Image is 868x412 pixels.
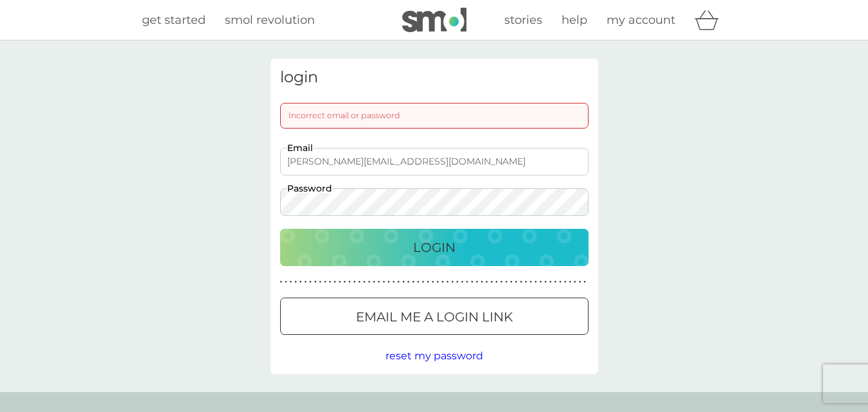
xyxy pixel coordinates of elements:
[515,279,518,285] p: ●
[393,279,395,285] p: ●
[285,279,287,285] p: ●
[476,279,479,285] p: ●
[535,279,537,285] p: ●
[407,279,410,285] p: ●
[574,279,576,285] p: ●
[363,279,366,285] p: ●
[569,279,571,285] p: ●
[344,279,346,285] p: ●
[579,279,581,285] p: ●
[413,237,456,258] p: Login
[385,348,483,364] button: reset my password
[695,7,727,33] div: basket
[299,279,302,285] p: ●
[280,279,283,285] p: ●
[486,279,488,285] p: ●
[324,279,326,285] p: ●
[348,279,351,285] p: ●
[540,279,542,285] p: ●
[319,279,322,285] p: ●
[385,350,483,362] span: reset my password
[432,279,434,285] p: ●
[359,279,361,285] p: ●
[422,279,425,285] p: ●
[290,279,292,285] p: ●
[564,279,567,285] p: ●
[417,279,420,285] p: ●
[329,279,332,285] p: ●
[225,13,315,27] span: smol revolution
[607,13,675,27] span: my account
[280,68,589,87] h3: login
[562,13,587,27] span: help
[387,279,390,285] p: ●
[562,11,587,30] a: help
[383,279,385,285] p: ●
[520,279,522,285] p: ●
[549,279,552,285] p: ●
[402,279,405,285] p: ●
[368,279,371,285] p: ●
[490,279,493,285] p: ●
[461,279,464,285] p: ●
[398,279,400,285] p: ●
[280,103,589,129] div: Incorrect email or password
[353,279,356,285] p: ●
[142,11,206,30] a: get started
[356,307,513,327] p: Email me a login link
[309,279,312,285] p: ●
[437,279,439,285] p: ●
[447,279,449,285] p: ●
[451,279,454,285] p: ●
[456,279,459,285] p: ●
[466,279,468,285] p: ●
[294,279,297,285] p: ●
[378,279,380,285] p: ●
[471,279,474,285] p: ●
[339,279,341,285] p: ●
[314,279,317,285] p: ●
[280,298,589,335] button: Email me a login link
[495,279,498,285] p: ●
[525,279,527,285] p: ●
[607,11,675,30] a: my account
[504,11,542,30] a: stories
[544,279,547,285] p: ●
[225,11,315,30] a: smol revolution
[529,279,532,285] p: ●
[305,279,307,285] p: ●
[441,279,444,285] p: ●
[427,279,429,285] p: ●
[559,279,562,285] p: ●
[583,279,586,285] p: ●
[402,8,466,32] img: smol
[280,229,589,266] button: Login
[504,13,542,27] span: stories
[505,279,508,285] p: ●
[333,279,336,285] p: ●
[142,13,206,27] span: get started
[373,279,375,285] p: ●
[500,279,503,285] p: ●
[554,279,557,285] p: ●
[412,279,414,285] p: ●
[510,279,513,285] p: ●
[481,279,483,285] p: ●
